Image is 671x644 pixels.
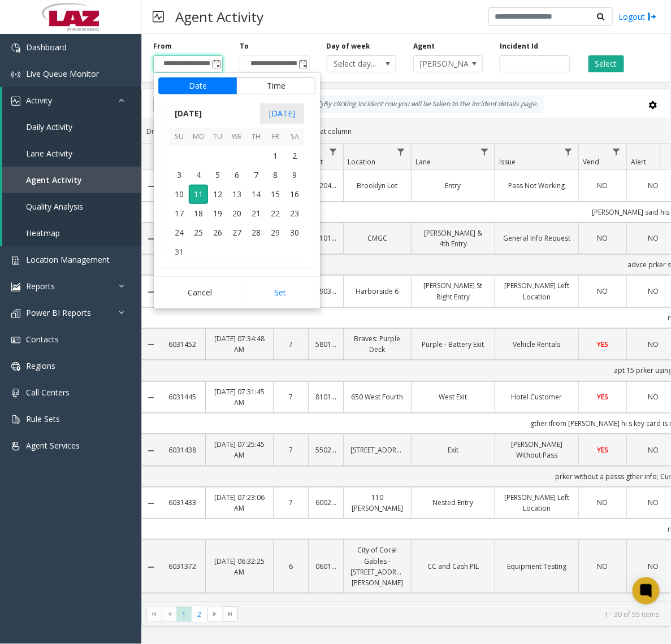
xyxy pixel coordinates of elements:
[189,223,208,242] span: 25
[285,146,304,166] span: 2
[598,233,608,243] span: NO
[315,286,336,297] a: 590363
[413,41,435,51] label: Agent
[2,220,141,246] a: Heatmap
[26,228,60,238] span: Heatmap
[189,185,208,204] span: 11
[189,185,208,204] td: Monday, August 11, 2025
[11,389,20,398] img: 'icon'
[280,339,301,350] a: 7
[26,148,72,159] span: Lane Activity
[502,492,572,514] a: [PERSON_NAME] Left Location
[586,339,620,350] a: YES
[350,286,404,297] a: Harborside 6
[189,223,208,242] td: Monday, August 25, 2025
[208,185,227,204] span: 12
[227,223,246,242] td: Wednesday, August 27, 2025
[350,445,404,455] a: [STREET_ADDRESS]
[11,309,20,318] img: 'icon'
[2,87,141,114] a: Activity
[586,561,620,572] a: NO
[167,391,198,402] a: 6031445
[348,157,375,167] span: Location
[26,440,80,451] span: Agent Services
[266,166,285,185] span: 8
[227,166,246,185] td: Wednesday, August 6, 2025
[2,114,141,140] a: Daily Activity
[246,128,266,146] th: Th
[315,445,336,455] a: 550278
[586,445,620,455] a: YES
[246,185,266,204] span: 14
[227,204,246,223] span: 20
[415,157,431,167] span: Lane
[315,391,336,402] a: 810124
[266,204,285,223] span: 22
[2,140,141,167] a: Lane Activity
[597,340,608,349] span: YES
[142,144,670,601] div: Data table
[210,56,222,72] span: Toggle popup
[11,362,20,371] img: 'icon'
[245,280,316,305] button: Set
[315,180,336,191] a: 620426
[502,339,572,350] a: Vehicle Rentals
[170,204,189,223] td: Sunday, August 17, 2025
[414,56,469,72] span: [PERSON_NAME]
[26,307,91,318] span: Power BI Reports
[418,497,488,508] a: Nested Entry
[142,446,160,455] a: Collapse Details
[502,561,572,572] a: Equipment Testing
[502,439,572,460] a: [PERSON_NAME] Without Pass
[26,414,60,424] span: Rule Sets
[167,497,198,508] a: 6031433
[227,204,246,223] td: Wednesday, August 20, 2025
[213,386,266,408] a: [DATE] 07:31:45 AM
[189,128,208,146] th: Mo
[586,180,620,191] a: NO
[170,242,189,262] span: 31
[142,499,160,508] a: Collapse Details
[26,281,55,291] span: Reports
[26,360,55,371] span: Regions
[502,180,572,191] a: Pass Not Working
[315,497,336,508] a: 600239
[266,146,285,166] span: 1
[285,223,304,242] td: Saturday, August 30, 2025
[170,242,189,262] td: Sunday, August 31, 2025
[285,166,304,185] td: Saturday, August 9, 2025
[207,607,223,623] span: Go to the next page
[26,254,110,265] span: Location Management
[598,286,608,296] span: NO
[350,492,404,514] a: 110 [PERSON_NAME]
[418,339,488,350] a: Purple - Battery Exit
[213,556,266,577] a: [DATE] 06:32:25 AM
[170,262,304,281] th: [DATE]
[418,180,488,191] a: Entry
[245,610,659,619] kendo-pager-info: 1 - 30 of 55 items
[213,333,266,355] a: [DATE] 07:34:48 AM
[246,204,266,223] span: 21
[285,185,304,204] td: Saturday, August 16, 2025
[583,157,599,167] span: Vend
[327,41,371,51] label: Day of week
[418,228,488,249] a: [PERSON_NAME] & 4th Entry
[631,157,646,167] span: Alert
[236,77,315,94] button: Time tab
[297,56,309,72] span: Toggle popup
[285,166,304,185] span: 9
[11,256,20,265] img: 'icon'
[648,11,657,23] img: logout
[285,146,304,166] td: Saturday, August 2, 2025
[189,204,208,223] span: 18
[226,610,235,619] span: Go to the last page
[11,70,20,79] img: 'icon'
[213,492,266,514] a: [DATE] 07:23:06 AM
[598,181,608,190] span: NO
[11,415,20,424] img: 'icon'
[158,77,237,94] button: Date tab
[350,333,404,355] a: Braves: Purple Deck
[315,561,336,572] a: 060134
[227,185,246,204] span: 13
[477,144,492,159] a: Lane Filter Menu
